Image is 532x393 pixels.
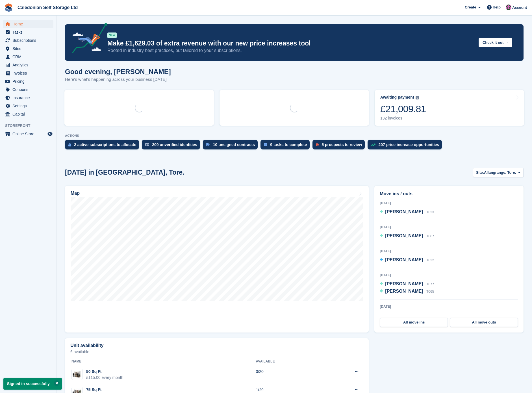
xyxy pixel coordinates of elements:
[65,169,184,176] h2: [DATE] in [GEOGRAPHIC_DATA], Tore.
[107,32,117,38] div: NEW
[264,143,267,146] img: task-75834270c22a3079a89374b754ae025e5fb1db73e45f91037f5363f120a921f8.svg
[65,68,171,75] h1: Good evening, [PERSON_NAME]
[380,288,434,295] a: [PERSON_NAME] T065
[256,366,322,384] td: 0/20
[426,282,434,286] span: T077
[256,357,322,366] th: Available
[3,45,53,53] a: menu
[47,131,53,137] a: Preview store
[70,343,103,348] h2: Unit availability
[3,28,53,36] a: menu
[213,142,255,147] div: 10 unsigned contracts
[426,258,434,262] span: T022
[3,130,53,138] a: menu
[12,94,46,102] span: Insurance
[385,209,423,214] span: [PERSON_NAME]
[3,86,53,94] a: menu
[368,140,445,152] a: 207 price increase opportunities
[512,5,527,10] span: Account
[380,116,426,121] div: 132 invoices
[5,123,56,129] span: Storefront
[450,318,518,327] a: All move outs
[142,140,203,152] a: 209 unverified identities
[426,290,434,294] span: T065
[74,142,136,147] div: 2 active subscriptions to allocate
[86,375,123,381] div: £115.00 every month
[426,234,434,238] span: T067
[12,36,46,44] span: Subscriptions
[3,77,53,85] a: menu
[203,140,261,152] a: 10 unsigned contracts
[375,90,524,126] a: Awaiting payment £21,009.81 132 invoices
[380,95,414,100] div: Awaiting payment
[380,103,426,115] div: £21,009.81
[5,3,13,12] img: stora-icon-8386f47178a22dfd0bd8f6a31ec36ba5ce8667c1dd55bd0f319d3a0aa187defe.svg
[65,76,171,83] p: Here's what's happening across your business [DATE]
[72,370,82,379] img: 32-sqft-unit.jpg
[479,38,512,47] button: Check it out →
[65,140,142,152] a: 2 active subscriptions to allocate
[3,20,53,28] a: menu
[473,168,524,177] button: Site: Allangrange, Tore.
[12,20,46,28] span: Home
[68,23,107,55] img: price-adjustments-announcement-icon-8257ccfd72463d97f412b2fc003d46551f7dbcb40ab6d574587a9cd5c0d94...
[380,190,518,197] h2: Move ins / outs
[380,318,448,327] a: All move ins
[3,69,53,77] a: menu
[70,357,256,366] th: Name
[506,5,511,10] img: Lois Holling
[86,387,123,393] div: 75 Sq Ft
[380,233,434,240] a: [PERSON_NAME] T067
[107,39,474,47] p: Make £1,629.03 of extra revenue with our new price increases tool
[12,130,46,138] span: Online Store
[270,142,307,147] div: 9 tasks to complete
[3,378,62,390] p: Signed in successfully.
[426,210,434,214] span: T023
[3,94,53,102] a: menu
[12,110,46,118] span: Capital
[12,53,46,61] span: CRM
[152,142,197,147] div: 209 unverified identities
[465,5,476,10] span: Create
[12,77,46,85] span: Pricing
[385,281,423,286] span: [PERSON_NAME]
[107,47,474,54] p: Rooted in industry best practices, but tailored to your subscriptions.
[380,201,518,206] div: [DATE]
[385,233,423,238] span: [PERSON_NAME]
[65,134,524,138] p: ACTIONS
[380,225,518,230] div: [DATE]
[15,3,80,12] a: Caledonian Self Storage Ltd
[12,102,46,110] span: Settings
[378,142,439,147] div: 207 price increase opportunities
[493,5,501,10] span: Help
[484,170,516,175] span: Allangrange, Tore.
[380,281,434,288] a: [PERSON_NAME] T077
[206,143,210,146] img: contract_signature_icon-13c848040528278c33f63329250d36e43548de30e8caae1d1a13099fd9432cc5.svg
[3,110,53,118] a: menu
[476,170,484,175] span: Site:
[12,28,46,36] span: Tasks
[380,209,434,216] a: [PERSON_NAME] T023
[3,61,53,69] a: menu
[385,257,423,262] span: [PERSON_NAME]
[380,304,518,309] div: [DATE]
[12,69,46,77] span: Invoices
[3,53,53,61] a: menu
[3,36,53,44] a: menu
[380,257,434,264] a: [PERSON_NAME] T022
[70,350,363,354] p: 6 available
[322,142,362,147] div: 5 prospects to review
[71,191,80,196] h2: Map
[86,369,123,375] div: 50 Sq Ft
[12,86,46,94] span: Coupons
[260,140,312,152] a: 9 tasks to complete
[312,140,368,152] a: 5 prospects to review
[3,102,53,110] a: menu
[416,96,419,99] img: icon-info-grey-7440780725fd019a000dd9b08b2336e03edf1995a4989e88bcd33f0948082b44.svg
[12,61,46,69] span: Analytics
[65,186,369,333] a: Map
[380,249,518,254] div: [DATE]
[12,45,46,53] span: Sites
[145,143,149,146] img: verify_identity-adf6edd0f0f0b5bbfe63781bf79b02c33cf7c696d77639b501bdc392416b5a36.svg
[380,273,518,278] div: [DATE]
